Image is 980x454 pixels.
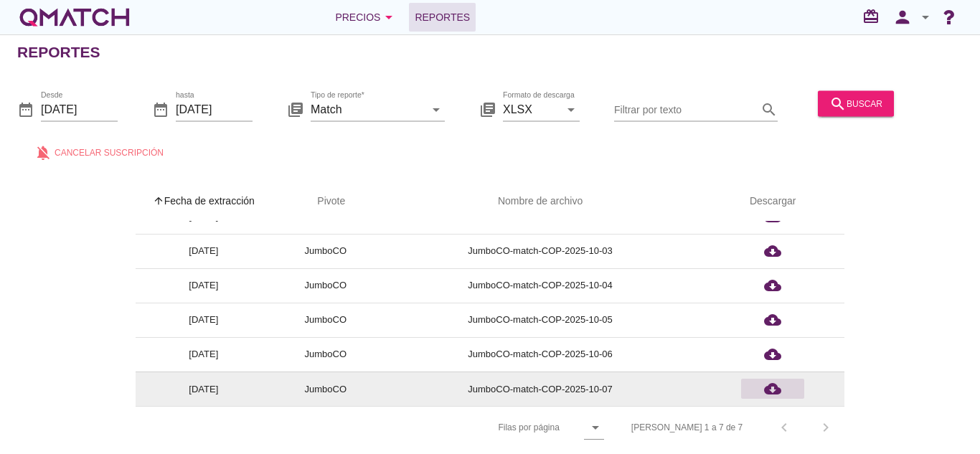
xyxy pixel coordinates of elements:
[917,9,934,26] i: arrow_drop_down
[428,100,445,118] i: arrow_drop_down
[503,98,560,120] input: Formato de descarga
[380,181,701,222] th: Nombre de archivo: Not sorted.
[701,181,844,222] th: Descargar: Not sorted.
[23,139,175,165] button: Cancelar suscripción
[136,303,272,337] td: [DATE]
[287,100,304,118] i: library_books
[17,100,34,118] i: date_range
[152,100,169,118] i: date_range
[614,98,758,120] input: Filtrar por texto
[415,9,470,26] span: Reportes
[380,372,701,406] td: JumboCO-match-COP-2025-10-07
[631,421,743,434] div: [PERSON_NAME] 1 a 7 de 7
[764,242,781,260] i: cloud_download
[17,41,100,64] h2: Reportes
[380,234,701,268] td: JumboCO-match-COP-2025-10-03
[41,98,118,120] input: Desde
[354,407,603,448] div: Filas por página
[272,337,380,372] td: JumboCO
[562,100,580,118] i: arrow_drop_down
[272,234,380,268] td: JumboCO
[136,268,272,303] td: [DATE]
[760,100,778,118] i: search
[764,380,781,397] i: cloud_download
[818,90,894,116] button: buscar
[176,98,253,120] input: hasta
[380,337,701,372] td: JumboCO-match-COP-2025-10-06
[409,3,476,32] a: Reportes
[153,195,164,207] i: arrow_upward
[335,9,397,26] div: Precios
[829,95,882,112] div: buscar
[380,303,701,337] td: JumboCO-match-COP-2025-10-05
[272,268,380,303] td: JumboCO
[311,98,425,120] input: Tipo de reporte*
[272,372,380,406] td: JumboCO
[479,100,496,118] i: library_books
[136,372,272,406] td: [DATE]
[587,419,604,436] i: arrow_drop_down
[324,3,409,32] button: Precios
[272,303,380,337] td: JumboCO
[862,8,885,25] i: redeem
[272,181,380,222] th: Pivote: Not sorted. Activate to sort ascending.
[764,277,781,294] i: cloud_download
[136,234,272,268] td: [DATE]
[888,7,917,27] i: person
[55,146,164,159] span: Cancelar suscripción
[17,3,132,32] a: white-qmatch-logo
[829,95,847,112] i: search
[380,9,397,26] i: arrow_drop_down
[136,337,272,372] td: [DATE]
[34,143,55,161] i: notifications_off
[380,268,701,303] td: JumboCO-match-COP-2025-10-04
[764,311,781,328] i: cloud_download
[136,181,272,222] th: Fecha de extracción: Sorted ascending. Activate to sort descending.
[764,346,781,363] i: cloud_download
